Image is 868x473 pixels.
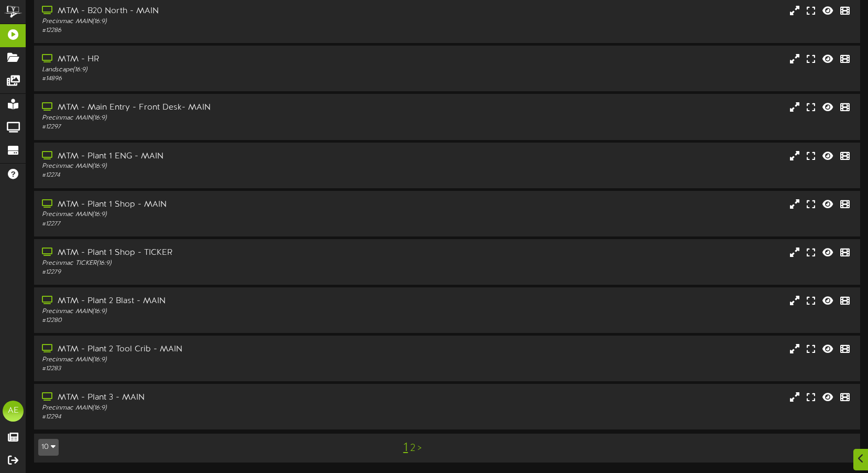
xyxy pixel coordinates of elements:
div: MTM - Plant 2 Blast - MAIN [42,295,370,307]
div: # 12283 [42,364,370,373]
div: Precinmac MAIN ( 16:9 ) [42,356,370,364]
div: MTM - HR [42,53,370,66]
div: # 14896 [42,74,370,83]
div: Precinmac MAIN ( 16:9 ) [42,210,370,219]
div: Precinmac MAIN ( 16:9 ) [42,162,370,171]
div: # 12286 [42,26,370,35]
div: AE [3,401,24,422]
div: # 12274 [42,171,370,180]
div: Landscape ( 16:9 ) [42,66,370,74]
a: 2 [410,443,415,454]
div: # 12297 [42,123,370,132]
div: MTM - B20 North - MAIN [42,5,370,17]
div: Precinmac TICKER ( 16:9 ) [42,259,370,268]
div: Precinmac MAIN ( 16:9 ) [42,114,370,123]
div: Precinmac MAIN ( 16:9 ) [42,17,370,26]
div: MTM - Plant 1 Shop - TICKER [42,247,370,259]
div: MTM - Main Entry - Front Desk- MAIN [42,102,370,114]
div: MTM - Plant 2 Tool Crib - MAIN [42,343,370,356]
div: # 12280 [42,316,370,325]
div: # 12277 [42,220,370,229]
div: MTM - Plant 1 ENG - MAIN [42,150,370,163]
a: > [417,443,422,454]
div: # 12294 [42,413,370,422]
a: 1 [403,441,408,455]
div: MTM - Plant 3 - MAIN [42,392,370,404]
div: Precinmac MAIN ( 16:9 ) [42,404,370,413]
button: 10 [38,439,59,456]
div: Precinmac MAIN ( 16:9 ) [42,307,370,316]
div: MTM - Plant 1 Shop - MAIN [42,199,370,211]
div: # 12279 [42,268,370,277]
